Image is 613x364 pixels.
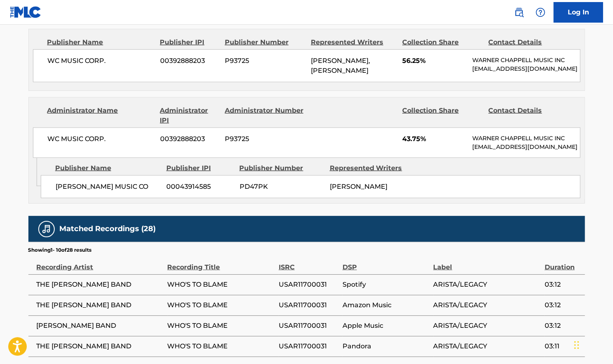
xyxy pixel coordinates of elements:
div: Publisher Number [225,37,305,47]
div: Contact Details [489,106,569,125]
span: USAR11700031 [279,341,338,351]
span: Apple Music [343,321,429,331]
span: WC MUSIC CORP. [48,134,154,144]
span: [PERSON_NAME] [330,183,387,190]
span: USAR11700031 [279,300,338,310]
span: 03:12 [545,321,580,331]
div: ISRC [279,254,338,272]
span: P93725 [225,56,305,66]
span: WHO'S TO BLAME [168,280,275,290]
span: [PERSON_NAME] MUSIC CO [56,182,161,192]
span: ARISTA/LEGACY [434,300,541,310]
div: Help [532,4,549,21]
span: ARISTA/LEGACY [434,321,541,331]
span: 00392888203 [160,134,219,144]
span: WC MUSIC CORP. [48,56,154,66]
span: Amazon Music [343,300,429,310]
span: 03:11 [545,341,580,351]
div: DSP [343,254,429,272]
div: Label [434,254,541,272]
span: 43.75% [402,134,466,144]
div: Duration [545,254,580,272]
span: [PERSON_NAME], [PERSON_NAME] [311,57,370,74]
div: Collection Share [402,106,482,125]
h5: Matched Recordings (28) [60,224,156,234]
span: 03:12 [545,280,580,290]
div: Represented Writers [311,37,396,47]
div: Administrator IPI [160,106,219,125]
span: 00392888203 [160,56,219,66]
a: Log In [554,2,603,23]
span: P93725 [225,134,305,144]
span: ARISTA/LEGACY [434,341,541,351]
span: THE [PERSON_NAME] BAND [37,341,163,351]
span: Spotify [343,280,429,290]
span: Pandora [343,341,429,351]
div: Publisher Number [240,163,324,173]
span: WHO'S TO BLAME [168,341,275,351]
p: WARNER CHAPPELL MUSIC INC [472,134,580,143]
span: [PERSON_NAME] BAND [37,321,163,331]
span: 03:12 [545,300,580,310]
div: Contact Details [489,37,569,47]
div: Publisher Name [47,37,154,47]
p: Showing 1 - 10 of 28 results [28,246,92,254]
span: WHO'S TO BLAME [168,300,275,310]
div: Recording Artist [37,254,163,272]
div: Drag [574,333,579,357]
iframe: Chat Widget [572,325,613,364]
span: 56.25% [402,56,466,66]
span: ARISTA/LEGACY [434,280,541,290]
div: Publisher IPI [160,37,219,47]
div: Recording Title [168,254,275,272]
span: THE [PERSON_NAME] BAND [37,300,163,310]
img: search [514,7,524,17]
img: Matched Recordings [42,224,51,234]
img: help [536,7,545,17]
img: MLC Logo [10,6,42,18]
div: Collection Share [402,37,482,47]
span: 00043914585 [167,182,233,192]
div: Represented Writers [330,163,414,173]
span: PD47PK [240,182,324,192]
div: Publisher Name [55,163,160,173]
p: WARNER CHAPPELL MUSIC INC [472,56,580,65]
a: Public Search [511,4,527,21]
span: WHO'S TO BLAME [168,321,275,331]
span: THE [PERSON_NAME] BAND [37,280,163,290]
div: Administrator Name [47,106,154,125]
p: [EMAIL_ADDRESS][DOMAIN_NAME] [472,65,580,73]
div: Publisher IPI [166,163,233,173]
span: USAR11700031 [279,280,338,290]
div: Administrator Number [225,106,305,125]
p: [EMAIL_ADDRESS][DOMAIN_NAME] [472,143,580,151]
span: USAR11700031 [279,321,338,331]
